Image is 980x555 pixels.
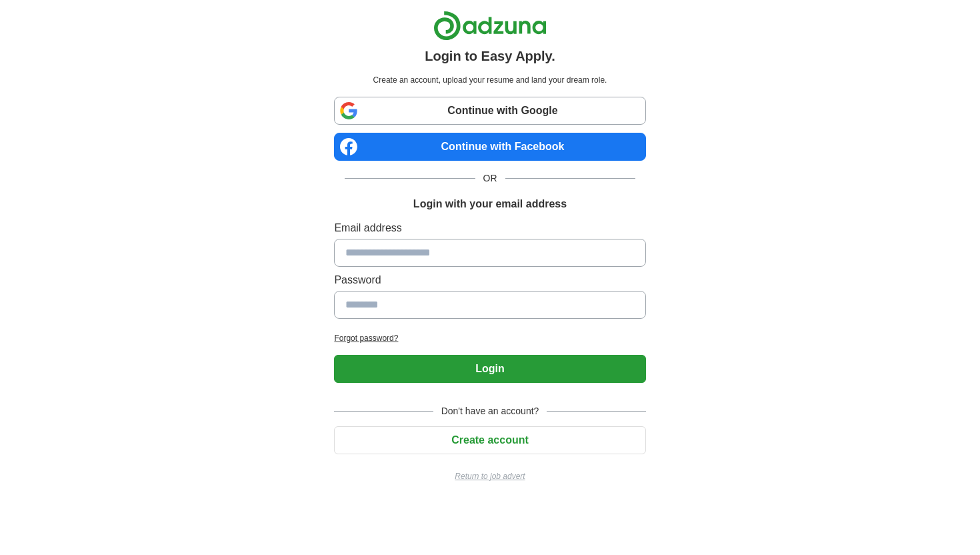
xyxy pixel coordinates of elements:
p: Create an account, upload your resume and land your dream role. [337,74,643,86]
a: Continue with Google [334,97,645,125]
label: Password [334,272,645,288]
h1: Login to Easy Apply. [425,46,555,66]
span: OR [475,171,505,185]
span: Don't have an account? [433,404,547,418]
a: Return to job advert [334,470,645,482]
label: Email address [334,220,645,236]
a: Forgot password? [334,332,645,344]
button: Create account [334,426,645,454]
img: Adzuna logo [433,11,547,41]
a: Continue with Facebook [334,133,645,161]
a: Create account [334,434,645,446]
h1: Login with your email address [413,196,567,212]
button: Login [334,355,645,383]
